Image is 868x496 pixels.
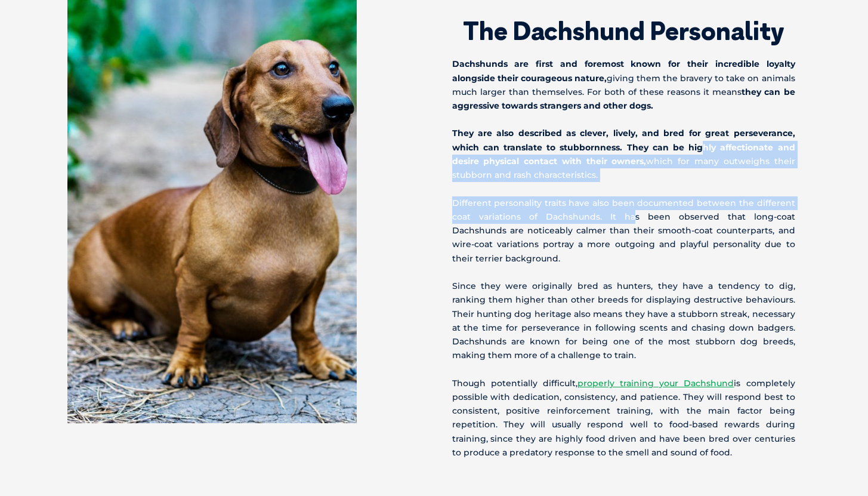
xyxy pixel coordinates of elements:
p: Since they were originally bred as hunters, they have a tendency to dig, ranking them higher than... [452,279,795,362]
p: Different personality traits have also been documented between the different coat variations of D... [452,196,795,266]
strong: they can be aggressive towards strangers and other dogs. [452,87,795,111]
strong: They are also described as clever, lively, and bred for great perseverance, which can translate t... [452,128,795,166]
p: Though potentially difficult, is completely possible with dedication, consistency, and patience. ... [452,377,795,460]
a: properly training your Dachshund [577,378,734,389]
p: giving them the bravery to take on animals much larger than themselves. For both of these reasons... [452,57,795,113]
strong: Dachshunds are first and foremost known for their incredible loyalty alongside their courageous n... [452,58,795,83]
p: which for many outweighs their stubborn and rash characteristics. [452,127,795,182]
h2: The Dachshund Personality [452,19,795,44]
